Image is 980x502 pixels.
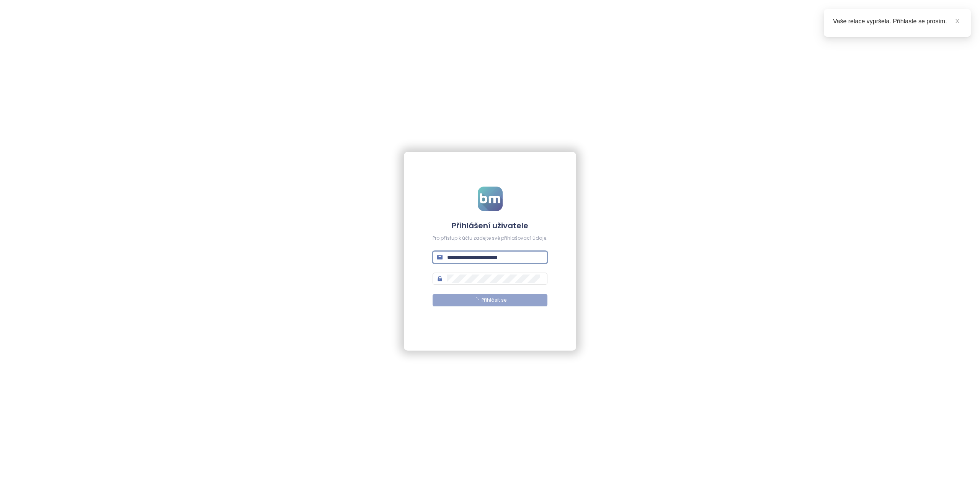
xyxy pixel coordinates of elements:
div: Pro přístup k účtu zadejte své přihlašovací údaje. [433,235,547,242]
span: loading [474,297,479,302]
img: logo [478,187,503,211]
div: Vaše relace vypršela. Přihlaste se prosím. [833,17,962,26]
span: close [955,18,960,24]
span: lock [437,276,443,281]
h4: Přihlášení uživatele [433,220,547,231]
span: mail [437,255,443,260]
span: Přihlásit se [482,297,506,304]
button: Přihlásit se [433,294,547,306]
